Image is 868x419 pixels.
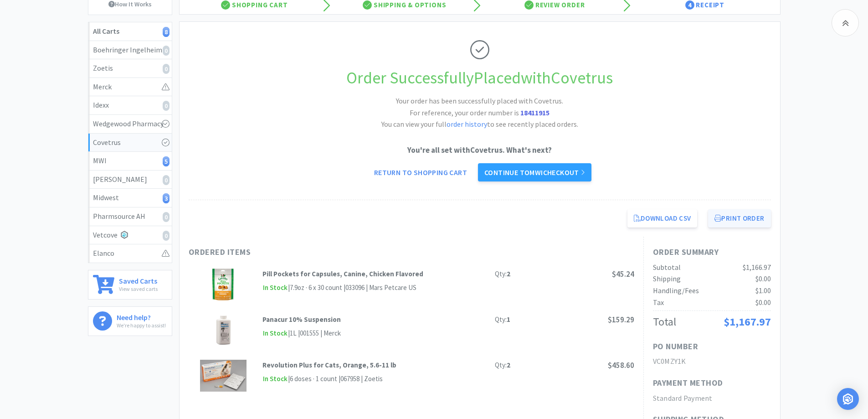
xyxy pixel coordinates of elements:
[653,377,723,390] h1: Payment Method
[93,99,167,111] div: Idexx
[447,119,487,129] a: order history
[507,361,510,369] strong: 2
[88,115,172,134] a: Wedgewood Pharmacy
[117,311,166,321] h6: Need help?
[685,0,694,10] span: 4
[189,246,462,259] h1: Ordered Items
[88,22,172,41] a: All Carts8
[837,388,859,410] div: Open Intercom Messenger
[653,313,676,331] div: Total
[88,152,172,171] a: MWI5
[755,298,771,307] span: $0.00
[288,374,337,383] span: | 6 doses · 1 count
[117,321,166,330] p: We're happy to assist!
[88,78,172,97] a: Merck
[119,285,158,293] p: View saved carts
[189,144,771,156] p: You're all set with Covetrus . What's next?
[337,373,383,384] div: | 067958 | Zoetis
[163,212,169,222] i: 0
[653,273,681,285] div: Shipping
[93,155,167,167] div: MWI
[297,328,341,339] div: | 001555 | Merck
[743,263,771,272] span: $1,166.97
[755,286,771,295] span: $1.00
[163,46,169,56] i: 0
[653,393,771,404] h2: Standard Payment
[343,95,616,130] h2: Your order has been successfully placed with Covetrus. You can view your full to see recently pla...
[368,163,473,181] a: Return to Shopping Cart
[163,101,169,111] i: 0
[653,340,699,353] h1: PO Number
[288,283,342,292] span: | 7.9oz · 6 x 30 count
[88,59,172,78] a: Zoetis0
[653,285,699,297] div: Handling/Fees
[612,269,634,279] span: $45.24
[93,26,119,36] strong: All Carts
[88,226,172,245] a: Vetcove0
[163,27,169,37] i: 8
[262,269,423,278] strong: Pill Pockets for Capsules, Canine, Chicken Flavored
[653,246,771,259] h1: Order Summary
[495,360,510,371] div: Qty:
[93,81,167,93] div: Merck
[262,328,288,339] span: In Stock
[88,41,172,60] a: Boehringer Ingelheim0
[507,269,510,278] strong: 2
[163,156,169,166] i: 5
[93,44,167,56] div: Boehringer Ingelheim
[342,282,416,293] div: | 033096 | Mars Petcare US
[189,65,771,91] h1: Order Successfully Placed with Covetrus
[88,134,172,152] a: Covetrus
[520,108,550,117] strong: 18411915
[608,315,634,325] span: $159.29
[88,270,172,300] a: Saved CartsView saved carts
[93,174,167,186] div: [PERSON_NAME]
[507,315,510,324] strong: 1
[88,244,172,263] a: Elanco
[262,373,288,385] span: In Stock
[93,137,167,149] div: Covetrus
[653,356,771,367] h2: VC0MZY1K
[262,361,396,369] strong: Revolution Plus for Cats, Orange, 5.6-11 lb
[119,275,158,285] h6: Saved Carts
[755,274,771,283] span: $0.00
[88,171,172,189] a: [PERSON_NAME]0
[163,193,169,203] i: 3
[93,248,167,259] div: Elanco
[608,360,634,370] span: $458.60
[410,108,550,117] span: For reference, your order number is
[163,231,169,241] i: 0
[478,163,591,181] a: Continue toMWIcheckout
[724,315,771,329] span: $1,167.97
[88,189,172,207] a: Midwest3
[495,269,510,279] div: Qty:
[163,175,169,185] i: 0
[708,209,770,228] button: Print Order
[653,297,664,309] div: Tax
[93,192,167,204] div: Midwest
[93,62,167,74] div: Zoetis
[93,118,167,130] div: Wedgewood Pharmacy
[495,314,510,325] div: Qty:
[262,282,288,294] span: In Stock
[88,96,172,115] a: Idexx0
[200,360,246,392] img: a8380f7595aa4f52bd646e1875a63bb3_283688.png
[288,329,297,337] span: | 1L
[207,314,239,346] img: f599e3af8ca64a0783ae3959ecf4fef9_26152.png
[93,211,167,222] div: Pharmsource AH
[627,209,698,228] a: Download CSV
[212,269,234,300] img: 054a4a49e08e4efb922b3df69e1b8faa_31603.png
[653,262,681,274] div: Subtotal
[262,315,341,324] strong: Panacur 10% Suspension
[93,229,167,241] div: Vetcove
[88,207,172,226] a: Pharmsource AH0
[163,64,169,74] i: 0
